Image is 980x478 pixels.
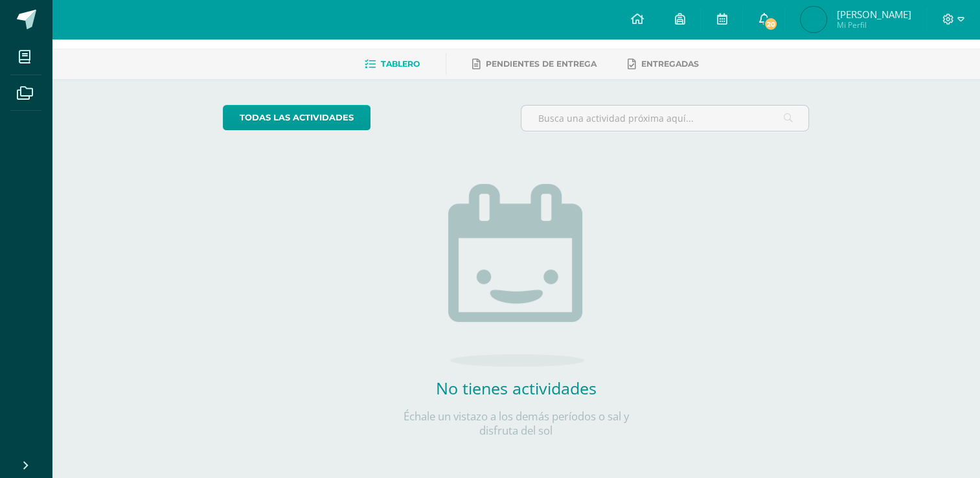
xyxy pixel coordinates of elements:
[472,54,597,74] a: Pendientes de entrega
[223,105,370,130] a: todas las Actividades
[628,54,699,74] a: Entregadas
[641,59,699,69] span: Entregadas
[836,19,911,30] span: Mi Perfil
[521,106,808,131] input: Busca una actividad próxima aquí...
[387,409,646,438] p: Échale un vistazo a los demás períodos o sal y disfruta del sol
[801,6,826,32] img: bd69e91e4ed03f0e21a51cbaf098f92e.png
[836,8,911,21] span: [PERSON_NAME]
[381,59,420,69] span: Tablero
[448,184,584,367] img: no_activities.png
[486,59,597,69] span: Pendientes de entrega
[764,17,778,31] span: 20
[387,377,646,399] h2: No tienes actividades
[365,54,420,74] a: Tablero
